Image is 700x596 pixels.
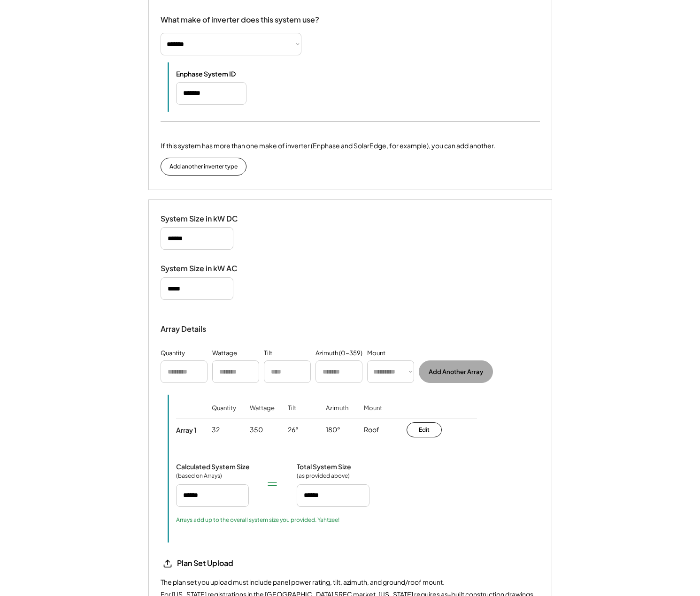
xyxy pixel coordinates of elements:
div: Array 1 [176,426,196,434]
div: (based on Arrays) [176,472,223,480]
button: Edit [407,422,442,437]
button: Add another inverter type [161,158,246,176]
div: Tilt [264,349,272,358]
div: Quantity [212,404,236,425]
div: Tilt [288,404,296,425]
div: What make of inverter does this system use? [161,6,319,27]
div: Enphase System ID [176,69,270,78]
div: Azimuth [326,404,348,425]
div: Wattage [212,349,237,358]
button: Add Another Array [419,360,493,383]
div: Mount [367,349,385,358]
div: 180° [326,425,340,435]
div: Calculated System Size [176,462,250,471]
div: Wattage [250,404,275,425]
div: (as provided above) [297,472,350,480]
div: System Size in kW DC [161,214,254,224]
div: System Size in kW AC [161,264,254,274]
div: 350 [250,425,263,435]
div: If this system has more than one make of inverter (Enphase and SolarEdge, for example), you can a... [161,141,495,151]
div: Arrays add up to the overall system size you provided. Yahtzee! [176,516,339,524]
div: Array Details [161,323,208,335]
div: Roof [364,425,379,435]
div: Quantity [161,349,185,358]
div: Plan Set Upload [177,558,271,568]
div: 26° [288,425,299,435]
div: Total System Size [297,462,351,471]
div: Azimuth (0-359) [315,349,362,358]
div: 32 [212,425,220,435]
div: Mount [364,404,382,425]
div: The plan set you upload must include panel power rating, tilt, azimuth, and ground/roof mount. [161,578,445,587]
